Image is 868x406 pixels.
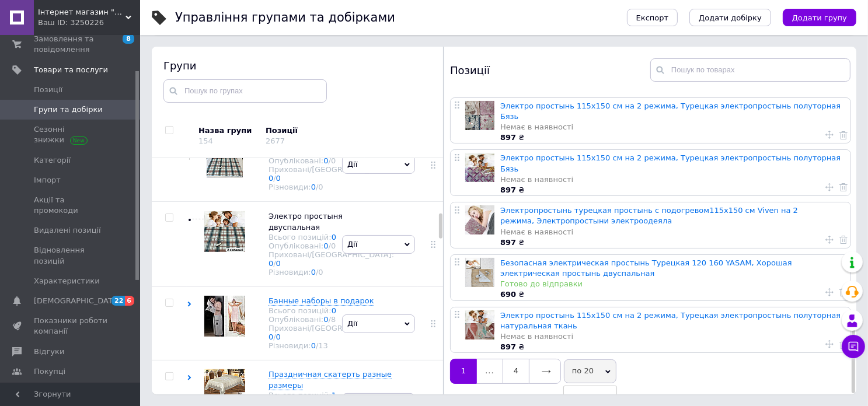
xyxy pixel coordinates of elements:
span: Інтернет магазин "Від і дО" [38,7,126,17]
a: 0 [323,156,328,165]
span: Дії [347,160,357,169]
div: 154 [198,136,213,145]
span: Додати добірку [699,13,762,22]
div: Позиції [266,125,365,136]
div: Групи [163,58,432,73]
a: Видалити товар [839,339,848,349]
span: Характеристики [34,276,100,286]
span: / [329,242,336,250]
div: Назва групи [198,125,257,136]
div: Різновиди: [269,341,394,350]
span: Сезонні знижки [34,124,108,145]
span: Відгуки [34,346,64,357]
span: / [273,174,281,183]
div: ₴ [500,342,845,352]
div: Позиції [450,58,650,82]
span: Видалені позиції [34,225,101,236]
b: 897 [500,342,516,351]
span: Групи та добірки [34,104,103,115]
span: / [316,183,323,191]
div: 0 [318,183,323,191]
h1: Управління групами та добірками [175,10,395,24]
span: по 20 [564,359,616,383]
a: 0 [311,268,316,276]
div: Всього позицій: [269,391,394,400]
img: Электро простыня двуспальная [204,211,245,252]
div: ₴ [500,132,845,143]
span: Электро простыня двуспальная [269,212,343,231]
div: 0 [331,156,336,165]
span: 22 [111,296,125,306]
a: 0 [269,332,273,341]
div: Немає в наявності [500,331,845,342]
a: 1 [450,359,477,383]
span: Відновлення позицій [34,245,108,266]
b: 690 [500,290,516,299]
span: / [329,156,336,165]
span: 6 [125,296,134,306]
a: 0 [276,259,281,268]
span: Товари та послуги [34,65,108,75]
b: 897 [500,133,516,142]
div: ₴ [500,237,845,248]
span: / [316,341,328,350]
div: 13 [318,341,328,350]
span: Покупці [34,366,65,377]
span: Експорт [636,13,669,22]
span: / [273,332,281,341]
a: 0 [269,259,273,268]
span: Банные наборы в подарок [269,296,374,305]
div: Немає в наявності [500,174,845,185]
span: 8 [123,34,134,44]
a: Видалити товар [839,182,848,192]
span: Категорії [34,155,71,166]
div: Немає в наявності [500,122,845,132]
img: Праздничная скатерть разные размеры [204,369,245,397]
div: Опубліковані: [269,242,394,250]
span: Замовлення та повідомлення [34,34,108,55]
input: Пошук по товарах [650,58,850,82]
div: Готово до відправки [500,279,845,289]
input: Пошук по групах [163,79,327,103]
div: Різновиди: [269,183,394,191]
div: Приховані/[GEOGRAPHIC_DATA]: [269,250,394,268]
button: Додати групу [783,9,856,26]
div: 0 [318,268,323,276]
a: 0 [332,233,336,242]
a: 0 [332,306,336,315]
div: Приховані/[GEOGRAPHIC_DATA]: [269,324,394,341]
div: Приховані/[GEOGRAPHIC_DATA]: [269,165,394,183]
a: 0 [276,332,281,341]
span: / [273,259,281,268]
div: 2677 [266,136,285,145]
div: 0 [331,242,336,250]
div: Немає в наявності [500,227,845,237]
a: Безопасная электрическая простынь Турецкая 120 160 YASAM, Хорошая электрическая простынь двуспальная [500,258,792,278]
span: Дії [347,319,357,328]
a: 0 [269,174,273,183]
span: ... [477,359,503,383]
a: 0 [323,242,328,250]
span: Акції та промокоди [34,195,108,216]
span: Додати групу [792,13,847,22]
div: Ваш ID: 3250226 [38,17,140,28]
span: Імпорт [34,175,61,185]
a: Видалити товар [839,129,848,140]
img: Банные наборы в подарок [204,296,245,337]
li: по 20 [564,389,616,405]
span: Показники роботи компанії [34,316,108,337]
span: Позиції [34,85,62,95]
a: Электро простынь 115х150 см на 2 режима, Турецкая электропростынь полуторная Бязь [500,101,841,121]
span: Праздничная скатерть разные размеры [269,370,392,389]
a: 1 [332,391,336,400]
a: Электро простынь 115х150 см на 2 режима, Турецкая электропростынь полуторная натуральная ткань [500,311,841,330]
div: Різновиди: [269,268,394,276]
a: 0 [311,183,316,191]
a: Видалити товар [839,235,848,245]
button: Додати добірку [689,9,771,26]
div: 8 [331,315,336,324]
a: 0 [276,174,281,183]
div: Всього позицій: [269,233,394,242]
div: ₴ [500,185,845,195]
div: Опубліковані: [269,156,394,165]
